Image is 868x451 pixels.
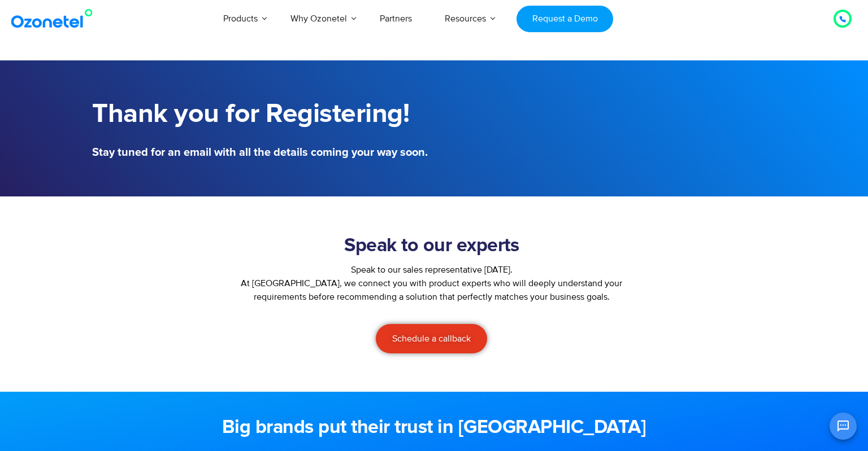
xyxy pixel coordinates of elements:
[830,413,857,440] button: Open chat
[231,277,632,304] p: At [GEOGRAPHIC_DATA], we connect you with product experts who will deeply understand your require...
[92,99,428,130] h1: Thank you for Registering!
[92,147,428,158] h5: Stay tuned for an email with all the details coming your way soon.
[392,334,471,343] span: Schedule a callback
[92,417,776,439] h2: Big brands put their trust in [GEOGRAPHIC_DATA]
[517,6,613,32] a: Request a Demo
[376,324,487,353] a: Schedule a callback
[231,235,632,257] h2: Speak to our experts
[231,263,632,277] div: Speak to our sales representative [DATE].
